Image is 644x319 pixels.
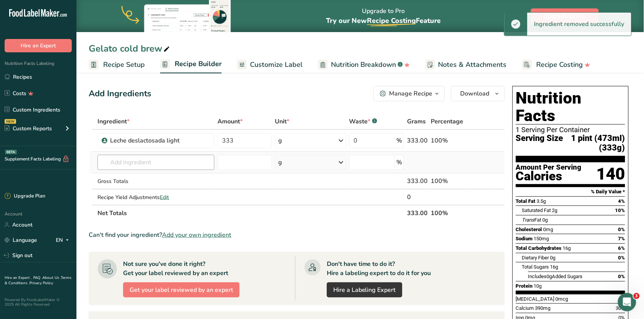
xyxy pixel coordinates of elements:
[516,187,625,196] section: % Daily Value *
[531,8,599,24] button: Upgrade to Pro
[5,125,52,133] div: Custom Reports
[89,230,505,240] div: Can't find your ingredient?
[618,293,636,311] iframe: Intercom live chat
[425,56,507,73] a: Notes & Attachments
[33,275,42,280] a: FAQ .
[537,60,583,70] span: Recipe Costing
[406,205,429,221] th: 333.00
[318,56,410,73] a: Nutrition Breakdown
[522,207,551,213] span: Saturated Fat
[327,259,431,278] div: Don't have time to do it? Hire a labeling expert to do it for you
[407,193,428,202] div: 0
[615,207,625,213] span: 10%
[373,86,445,101] button: Manage Recipe
[367,16,416,25] span: Recipe Costing
[535,305,551,311] span: 390mg
[431,117,463,126] span: Percentage
[618,255,625,261] span: 0%
[516,164,582,171] div: Amount Per Serving
[516,227,542,232] span: Cholesterol
[89,87,151,100] div: Add Ingredients
[618,198,625,204] span: 4%
[123,282,240,298] button: Get your label reviewed by an expert
[550,255,556,261] span: 0g
[326,16,441,25] span: Try our New Feature
[42,275,61,280] a: About Us .
[96,205,406,221] th: Net Totals
[5,193,45,200] div: Upgrade Plan
[237,56,303,73] a: Customize Label
[451,86,505,101] button: Download
[438,60,507,70] span: Notes & Attachments
[634,293,640,299] span: 3
[522,56,590,73] a: Recipe Costing
[516,89,625,125] h1: Nutrition Facts
[616,305,625,311] span: 30%
[522,264,549,270] span: Total Sugars
[110,136,206,145] div: Leche deslactosada light
[543,11,586,21] span: Upgrade to Pro
[331,60,396,70] span: Nutrition Breakdown
[516,126,625,134] div: 1 Serving Per Container
[97,155,214,170] input: Add Ingredient
[618,236,625,241] span: 7%
[89,56,145,73] a: Recipe Setup
[327,282,402,298] a: Hire a Labeling Expert
[407,177,428,186] div: 333.00
[516,305,534,311] span: Calcium
[123,259,228,278] div: Not sure you've done it right? Get your label reviewed by an expert
[516,236,533,241] span: Sodium
[429,205,470,221] th: 100%
[547,274,552,279] span: 0g
[5,233,37,247] a: Language
[431,177,469,186] div: 100%
[5,275,71,286] a: Terms & Conditions .
[516,198,536,204] span: Total Fat
[537,198,546,204] span: 3.5g
[97,117,130,126] span: Ingredient
[29,280,53,286] a: Privacy Policy
[5,119,16,124] div: NEW
[563,245,571,251] span: 16g
[5,150,17,154] div: BETA
[279,158,282,167] div: g
[5,298,72,307] div: Powered By FoodLabelMaker © 2025 All Rights Reserved
[217,117,243,126] span: Amount
[349,117,377,126] div: Waste
[97,177,214,185] div: Gross Totals
[552,207,558,213] span: 2g
[56,236,72,245] div: EN
[522,217,542,223] span: Fat
[103,60,145,70] span: Recipe Setup
[618,274,625,279] span: 0%
[516,245,562,251] span: Total Carbohydrates
[160,194,169,201] span: Edit
[528,274,583,279] span: Includes Added Sugars
[130,285,233,295] span: Get your label reviewed by an expert
[5,39,72,52] button: Hire an Expert
[534,236,549,241] span: 150mg
[162,230,231,240] span: Add your own ingredient
[5,275,32,280] a: Hire an Expert .
[543,227,553,232] span: 0mg
[522,217,535,223] i: Trans
[407,117,426,126] span: Grams
[597,164,625,184] div: 140
[275,117,290,126] span: Unit
[89,42,171,55] div: Gelato cold brew
[175,59,222,69] span: Recipe Builder
[527,13,631,36] div: Ingredient removed successfully
[556,296,568,302] span: 0mcg
[326,0,441,32] div: Upgrade to Pro
[97,193,214,201] div: Recipe Yield Adjustments
[407,136,428,145] div: 333.00
[431,136,469,145] div: 100%
[516,171,582,182] div: Calories
[516,134,563,152] span: Serving Size
[516,296,555,302] span: [MEDICAL_DATA]
[250,60,303,70] span: Customize Label
[522,255,549,261] span: Dietary Fiber
[543,217,548,223] span: 0g
[534,283,542,289] span: 10g
[279,136,282,145] div: g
